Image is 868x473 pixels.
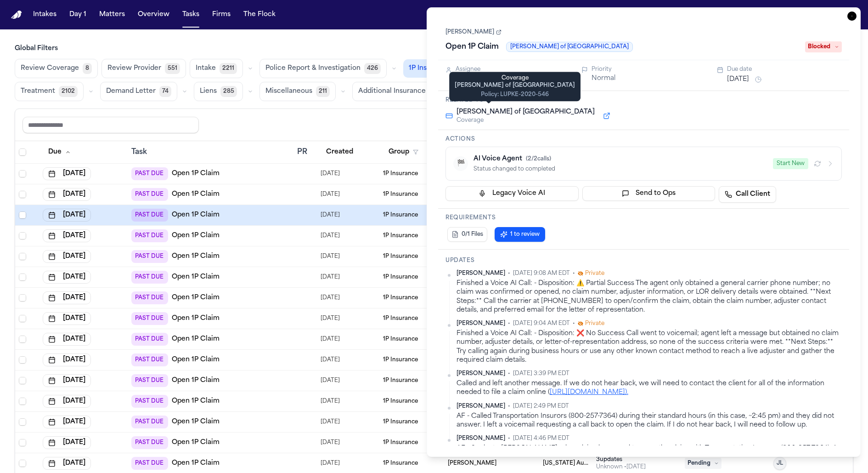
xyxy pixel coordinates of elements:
span: Additional Insurance [358,87,426,96]
span: Demand Letter [106,87,156,96]
span: 1P Insurance [409,64,450,73]
div: [PERSON_NAME] of [GEOGRAPHIC_DATA] [455,82,575,89]
h3: Requirements [445,214,842,222]
button: Overview [134,6,173,23]
button: Refresh [812,158,823,169]
span: 426 [364,63,381,74]
div: Called and left another message. If we do not hear back, we will need to contact the client for a... [457,379,842,397]
span: • [573,320,575,327]
button: Review Coverage8 [15,59,98,78]
span: [PERSON_NAME] [457,320,505,327]
span: Liens [200,87,217,96]
span: Miscellaneous [265,87,312,96]
span: Police Report & Investigation [265,64,361,73]
div: Finished a Voice AI Call: - Disposition: ❌ No Success Call went to voicemail; agent left a messag... [457,329,842,365]
span: 8 [83,63,92,74]
img: Finch Logo [11,11,22,19]
button: Demand Letter74 [100,82,177,101]
span: [PERSON_NAME] [457,435,505,442]
div: Coverage [455,74,575,82]
h3: Updates [445,257,842,264]
span: 0/1 Files [462,231,483,238]
span: [DATE] 3:39 PM EDT [513,370,569,377]
button: Send to Ops [582,186,716,201]
span: • [508,370,510,377]
span: Intake [196,64,216,73]
span: Review Provider [107,64,161,73]
button: Day 1 [66,6,90,23]
h3: Actions [445,136,842,143]
button: Review Provider551 [101,59,186,78]
span: [DATE] 4:46 PM EDT [513,435,569,442]
div: Policy: LUPKE-2020-546 [455,91,575,98]
span: Private [585,320,604,327]
span: • [508,270,510,277]
div: Priority [592,66,706,73]
div: AI Voice Agent [473,154,767,164]
span: 285 [220,86,237,97]
button: Legacy Voice AI [445,186,579,201]
span: 551 [165,63,180,74]
button: Police Report & Investigation426 [259,59,387,78]
button: Treatment2102 [15,82,84,101]
span: Review Coverage [21,64,79,73]
span: Treatment [21,87,55,96]
span: Blocked [805,41,842,52]
button: Normal [592,74,615,83]
h3: Related to [445,97,842,104]
a: Call Client [719,186,776,203]
button: Tasks [179,6,203,23]
div: AF - Called Transportation Insurors (800-257-7364) during their standard hours (in this case, ~2:... [457,412,842,430]
div: Status changed to completed [473,165,767,173]
button: Intakes [29,6,60,23]
button: 0/1 Files [447,227,487,242]
button: Matters [96,6,129,23]
span: 2102 [59,86,78,97]
span: [DATE] 9:08 AM EDT [513,270,570,277]
span: [PERSON_NAME] of [GEOGRAPHIC_DATA] [457,108,595,117]
span: [DATE] 2:49 PM EDT [513,403,569,410]
button: Intake2211 [190,59,243,78]
div: Due date [727,66,842,73]
span: 2211 [220,63,237,74]
span: • [508,320,510,327]
span: [PERSON_NAME] of [GEOGRAPHIC_DATA] [506,42,633,52]
span: • [508,403,510,410]
span: [PERSON_NAME] [457,403,505,410]
button: 🏁AI Voice Agent(2/2calls)Status changed to completedStart New [445,147,842,181]
button: Snooze task [753,74,764,85]
span: ( 2 / 2 calls) [526,156,551,162]
button: Liens285 [194,82,243,101]
span: 211 [316,86,330,97]
button: [DATE] [727,75,749,84]
button: 1P Insurance•Open Claim338 [403,59,524,78]
a: Home [11,11,22,19]
span: Private [585,270,604,277]
span: [DATE] 9:04 AM EDT [513,320,570,327]
button: 1 to review [495,227,545,242]
h3: Global Filters [15,44,853,53]
span: [PERSON_NAME] [457,270,505,277]
span: [PERSON_NAME] [457,370,505,377]
div: AF - Spoke to [PERSON_NAME] who advised we need to open the claim with Transportation Insurors (8... [457,444,842,462]
h1: Open 1P Claim [442,40,502,54]
button: Start New [773,158,808,169]
span: 🏁 [457,159,465,168]
div: Assignee [456,66,570,73]
a: [PERSON_NAME] [445,28,502,36]
button: Firms [209,6,234,23]
span: • [573,270,575,277]
button: The Flock [240,6,279,23]
button: Miscellaneous211 [259,82,336,101]
span: 74 [159,86,171,97]
button: Additional Insurance0 [352,82,445,101]
span: • [508,435,510,442]
span: 1 to review [510,231,540,238]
